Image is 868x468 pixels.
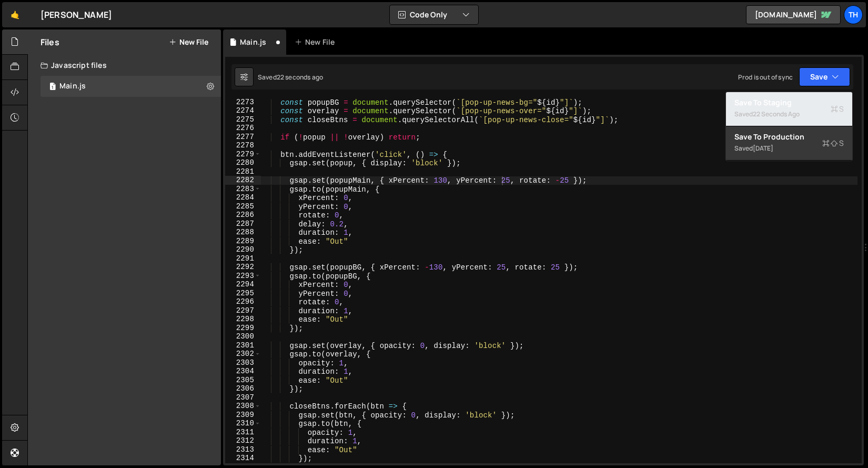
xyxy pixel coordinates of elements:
div: [PERSON_NAME] [41,8,112,21]
div: Prod is out of sync [738,73,793,82]
div: Save to Staging [734,97,844,108]
button: Save [799,67,850,86]
div: 2288 [225,228,261,237]
div: 2281 [225,167,261,176]
button: Save to StagingS Saved22 seconds ago [726,92,852,126]
div: 2301 [225,341,261,350]
div: Saved [734,108,844,121]
div: 2273 [225,98,261,107]
div: 2294 [225,280,261,289]
div: 2302 [225,350,261,359]
div: 2314 [225,454,261,463]
div: Main.js [59,82,86,91]
div: 2289 [225,237,261,246]
div: 2282 [225,176,261,185]
div: 2299 [225,324,261,333]
div: 2313 [225,445,261,454]
div: Save to Production [734,132,844,142]
div: 2308 [225,402,261,411]
div: Saved [258,73,323,82]
button: Code Only [390,5,478,24]
div: 2306 [225,384,261,393]
div: 2309 [225,411,261,420]
div: Main.js [240,37,266,47]
div: 2274 [225,106,261,115]
div: 2312 [225,436,261,445]
div: 2275 [225,115,261,124]
div: 2295 [225,289,261,298]
div: New File [295,37,339,47]
div: 2292 [225,263,261,272]
div: 2310 [225,419,261,428]
span: S [831,104,844,114]
div: 2280 [225,158,261,167]
div: Saved [734,142,844,155]
div: [DATE] [753,144,773,153]
div: 2279 [225,150,261,159]
div: 2300 [225,332,261,341]
div: 22 seconds ago [277,73,323,82]
button: New File [169,38,208,46]
h2: Files [41,36,59,48]
div: 2287 [225,220,261,228]
div: 2283 [225,185,261,194]
div: 2303 [225,359,261,367]
button: Save to ProductionS Saved[DATE] [726,126,852,161]
div: Javascript files [28,55,221,76]
a: 🤙 [2,2,28,27]
span: 1 [49,83,56,92]
a: [DOMAIN_NAME] [746,5,841,24]
div: 2277 [225,133,261,142]
div: 2298 [225,315,261,324]
div: 2311 [225,428,261,437]
div: 22 seconds ago [753,109,800,118]
div: 2286 [225,211,261,220]
div: 2307 [225,393,261,402]
div: 2305 [225,376,261,385]
div: 2293 [225,272,261,281]
span: S [822,138,844,148]
div: 2297 [225,306,261,315]
div: 2304 [225,367,261,376]
div: 2296 [225,297,261,306]
div: 2278 [225,141,261,150]
div: 2290 [225,245,261,254]
div: 2291 [225,254,261,263]
a: Th [844,5,863,24]
div: 2285 [225,202,261,211]
div: 16840/46037.js [41,76,221,97]
div: 2284 [225,193,261,202]
div: 2276 [225,124,261,133]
